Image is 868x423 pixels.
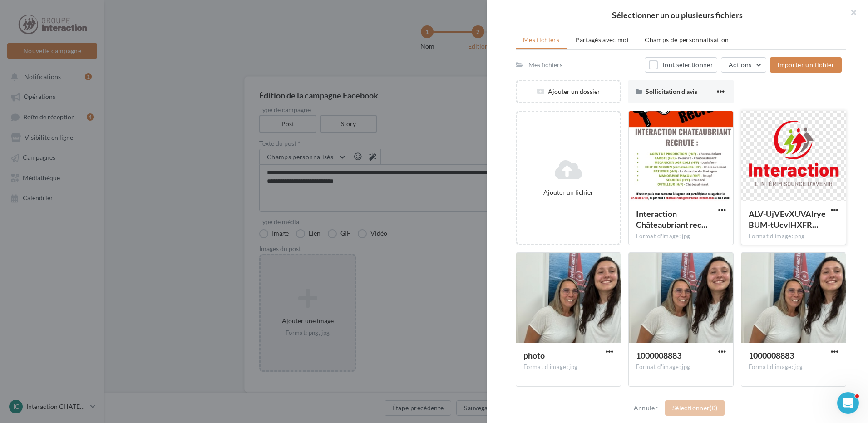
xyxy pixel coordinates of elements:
div: Format d'image: jpg [636,363,726,371]
span: Champs de personnalisation [645,36,729,44]
span: 1000008883 [636,350,681,360]
div: Format d'image: jpg [523,363,613,371]
button: Importer un fichier [770,57,842,73]
span: Actions [729,61,751,69]
button: Sélectionner(0) [665,400,725,416]
span: 1000008883 [749,350,794,360]
h2: Sélectionner un ou plusieurs fichiers [501,11,853,19]
span: Partagés avec moi [575,36,629,44]
div: Format d'image: png [749,232,838,241]
span: Importer un fichier [777,61,834,69]
span: Sollicitation d'avis [646,88,697,95]
span: Interaction Châteaubriant recrute (4)_page-0001 [636,209,708,230]
button: Annuler [630,403,661,413]
span: photo [523,350,545,360]
div: Ajouter un dossier [517,87,620,96]
div: Mes fichiers [528,60,562,69]
span: Mes fichiers [523,36,559,44]
iframe: Intercom live chat [837,392,859,414]
span: (0) [710,404,717,412]
div: Format d'image: jpg [636,232,726,241]
span: ALV-UjVEvXUVAlryeBUM-tUcvlHXFRiZv8z8qkzcgh1C7lrcnz8g-2er [749,209,826,230]
div: Ajouter un fichier [521,188,616,197]
button: Actions [721,57,766,73]
div: Format d'image: jpg [749,363,838,371]
button: Tout sélectionner [645,57,717,73]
